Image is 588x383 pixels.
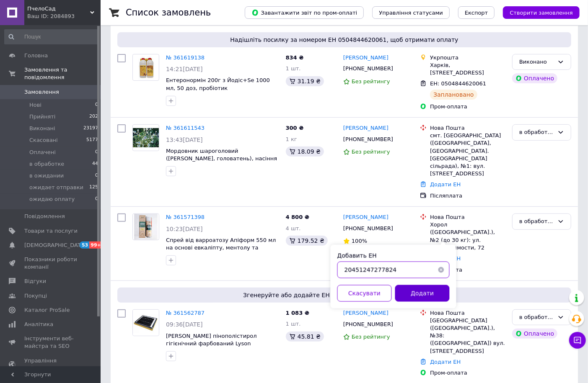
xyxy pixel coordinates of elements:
img: Фото товару [134,214,158,240]
div: Нова Пошта [430,213,505,221]
span: Відгуки [24,278,46,285]
a: [PERSON_NAME] [343,54,389,62]
div: Нова Пошта [430,309,505,317]
div: Післяплата [430,192,505,200]
a: Ентеронормін 200г з Йодіс+Se 1000 мл, 50 доз, пробіотик [166,77,270,91]
a: Додати ЕН [430,181,461,188]
span: 14:21[DATE] [166,66,203,72]
span: Без рейтингу [352,334,390,340]
div: Ваш ID: 2084893 [27,13,101,20]
button: Скасувати [337,285,392,302]
span: Головна [24,52,48,59]
span: 834 ₴ [286,54,304,61]
span: 09:36[DATE] [166,321,203,328]
a: Фото товару [132,213,159,240]
span: 53 [80,242,89,249]
span: 1 кг [286,136,297,142]
span: Без рейтингу [352,149,390,155]
div: Укрпошта [430,54,505,62]
div: 179.52 ₴ [286,236,328,246]
div: Пром-оплата [430,369,505,377]
a: № 361619138 [166,54,205,61]
input: Пошук [4,29,99,44]
a: Створити замовлення [495,9,580,15]
span: 1 083 ₴ [286,310,309,316]
span: 1 шт. [286,65,301,72]
span: 23197 [83,125,98,132]
button: Управління статусами [372,6,450,19]
span: Без рейтингу [352,78,390,85]
span: 1 шт. [286,321,301,327]
div: [GEOGRAPHIC_DATA] ([GEOGRAPHIC_DATA].), №38: ([GEOGRAPHIC_DATA]) вул. [STREET_ADDRESS] [430,317,505,355]
span: Управління статусами [379,10,443,16]
div: [PHONE_NUMBER] [342,134,395,145]
button: Експорт [458,6,495,19]
span: в обработке [29,160,64,168]
div: [PHONE_NUMBER] [342,223,395,234]
span: Оплачені [29,149,56,156]
span: 300 ₴ [286,125,304,131]
h1: Список замовлень [126,8,211,18]
a: Фото товару [132,124,159,151]
span: Замовлення [24,88,59,96]
div: Хорол ([GEOGRAPHIC_DATA].), №2 (до 30 кг): ул. Независимости, 72 [430,221,505,252]
a: [PERSON_NAME] [343,309,389,317]
span: ожидаю оплату [29,195,75,203]
span: Завантажити звіт по пром-оплаті [251,9,357,16]
div: в обработке [519,128,554,137]
div: Післяплата [430,266,505,274]
button: Чат з покупцем [569,332,586,349]
div: [PHONE_NUMBER] [342,319,395,330]
div: смт. [GEOGRAPHIC_DATA] ([GEOGRAPHIC_DATA], [GEOGRAPHIC_DATA]. [GEOGRAPHIC_DATA] сільрада), №1: ву... [430,132,505,177]
span: Замовлення та повідомлення [24,66,101,81]
span: Скасовані [29,136,58,144]
div: 18.09 ₴ [286,147,324,157]
button: Створити замовлення [503,6,580,19]
button: Завантажити звіт по пром-оплаті [245,6,364,19]
img: Фото товару [133,310,159,336]
span: Прийняті [29,113,55,121]
span: 5177 [86,136,98,144]
span: Аналітика [24,321,53,328]
div: в обработке [519,217,554,226]
div: Нова Пошта [430,124,505,132]
span: [DEMOGRAPHIC_DATA] [24,242,86,249]
span: 0 [95,195,98,203]
span: Створити замовлення [510,10,573,16]
span: в ожидании [29,172,64,180]
a: Спрей від варроатозу Апіформ 550 мл на основі евкаліпту, ментолу та мурашіної кислоти [166,237,276,259]
a: [PERSON_NAME] пінополістирол гігієнічний фарбований Lyson W102400, [GEOGRAPHIC_DATA] [166,333,257,355]
span: 99+ [89,242,103,249]
img: Фото товару [133,128,159,148]
span: ПчелоСад [27,5,90,13]
span: Повідомлення [24,213,65,220]
span: 100% [352,238,367,244]
span: Виконані [29,125,55,132]
span: Згенеруйте або додайте ЕН у замовлення, щоб отримати оплату [121,291,568,299]
div: Харків, [STREET_ADDRESS] [430,62,505,77]
span: Інструменти веб-майстра та SEO [24,335,78,350]
div: 45.81 ₴ [286,332,324,342]
span: Управління сайтом [24,357,78,372]
div: Оплачено [512,329,557,339]
span: 0 [95,149,98,156]
span: 10:23[DATE] [166,226,203,232]
span: Товари та послуги [24,227,78,235]
div: Виконано [519,58,554,67]
a: Мордовник шароголовий ([PERSON_NAME], головатень), насіння 1 кг [166,148,277,170]
span: ожидает отправки [29,184,83,191]
span: 44 [92,160,98,168]
img: Фото товару [134,54,157,80]
span: ЕН: 0504844620061 [430,80,486,87]
a: [PERSON_NAME] [343,213,389,221]
span: 4 800 ₴ [286,214,309,220]
a: № 361571398 [166,214,205,220]
span: Покупці [24,292,47,300]
span: Експорт [465,10,488,16]
label: Добавить ЕН [337,252,377,259]
div: Пром-оплата [430,103,505,111]
span: Каталог ProSale [24,306,70,314]
span: Показники роботи компанії [24,256,78,271]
